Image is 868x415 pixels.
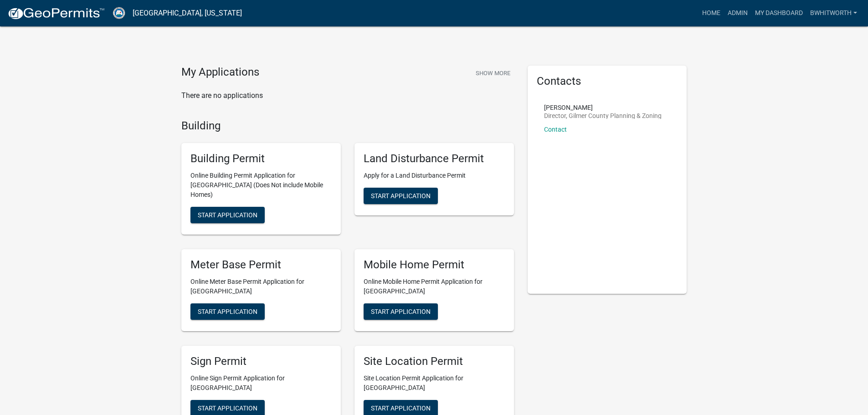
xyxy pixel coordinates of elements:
button: Show More [472,66,514,81]
h5: Contacts [537,75,678,88]
button: Start Application [364,188,438,204]
p: [PERSON_NAME] [544,104,662,111]
span: Start Application [371,307,431,315]
span: Start Application [198,404,257,411]
h5: Meter Base Permit [190,258,332,272]
span: Start Application [371,404,431,411]
h4: Building [181,119,514,133]
span: Start Application [198,307,257,315]
p: Apply for a Land Disturbance Permit [364,171,505,180]
a: Admin [724,5,751,22]
h5: Sign Permit [190,355,332,368]
img: Gilmer County, Georgia [112,7,125,19]
p: There are no applications [181,90,514,101]
a: Home [699,5,724,22]
h5: Land Disturbance Permit [364,152,505,165]
p: Director, Gilmer County Planning & Zoning [544,113,662,119]
h5: Building Permit [190,152,332,165]
span: Start Application [198,211,257,219]
a: Contact [544,126,567,133]
p: Online Meter Base Permit Application for [GEOGRAPHIC_DATA] [190,277,332,296]
button: Start Application [190,207,265,223]
span: Start Application [371,192,431,200]
p: Online Sign Permit Application for [GEOGRAPHIC_DATA] [190,374,332,393]
a: My Dashboard [751,5,806,22]
p: Site Location Permit Application for [GEOGRAPHIC_DATA] [364,374,505,393]
h5: Mobile Home Permit [364,258,505,272]
button: Start Application [190,303,265,320]
h5: Site Location Permit [364,355,505,368]
p: Online Mobile Home Permit Application for [GEOGRAPHIC_DATA] [364,277,505,296]
button: Start Application [364,303,438,320]
a: [GEOGRAPHIC_DATA], [US_STATE] [133,5,242,21]
p: Online Building Permit Application for [GEOGRAPHIC_DATA] (Does Not include Mobile Homes) [190,171,332,200]
h4: My Applications [181,66,259,79]
a: BWhitworth [806,5,861,22]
